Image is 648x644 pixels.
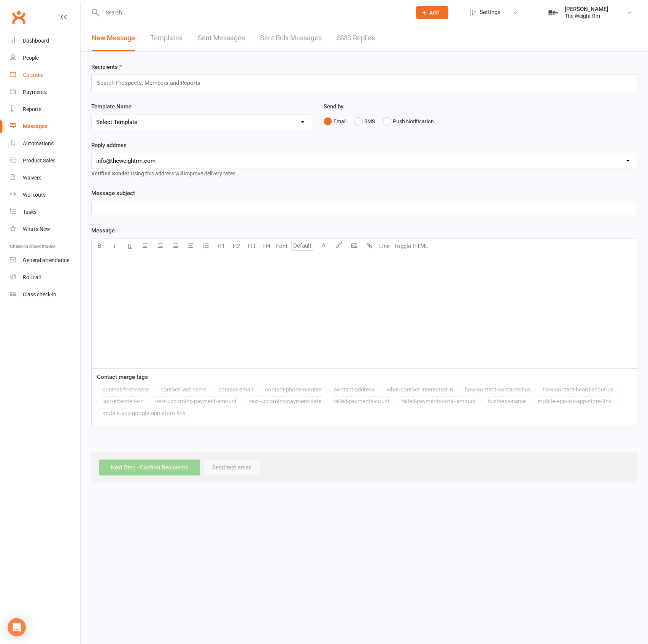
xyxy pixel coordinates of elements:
[546,5,561,20] img: thumb_image1749576563.png
[10,269,80,286] a: Roll call
[10,152,80,169] a: Product Sales
[10,49,80,67] a: People
[377,239,392,254] button: Line
[10,186,80,204] a: Workouts
[416,6,448,19] button: Add
[229,239,244,254] button: H2
[10,286,80,303] a: Class kiosk mode
[91,102,132,111] label: Template Name
[324,102,343,111] label: Send by
[10,67,80,84] a: Calendar
[213,239,229,254] button: H1
[122,239,137,254] button: U
[10,84,80,101] a: Payments
[23,175,41,181] div: Waivers
[324,114,346,129] button: Email
[198,25,245,51] a: Sent Messages
[565,6,608,13] div: [PERSON_NAME]
[23,72,44,78] div: Calendar
[337,25,375,51] a: SMS Replies
[23,209,37,215] div: Tasks
[274,239,289,254] button: Font
[316,239,331,254] button: A
[259,239,274,254] button: H4
[23,55,39,61] div: People
[565,13,608,19] div: The Weight Rm
[128,243,132,250] span: U
[91,189,135,198] label: Message subject
[392,239,430,254] button: Toggle HTML
[10,135,80,152] a: Automations
[23,257,69,263] div: General attendance
[91,170,131,177] strong: Verified Sender:
[10,221,80,238] a: What's New
[10,204,80,221] a: Tasks
[260,25,322,51] a: Sent Bulk Messages
[10,169,80,186] a: Waivers
[23,291,56,297] div: Class check-in
[10,252,80,269] a: General attendance kiosk mode
[92,25,135,51] a: New Message
[354,114,375,129] button: SMS
[100,7,406,18] input: Search...
[480,4,500,21] span: Settings
[8,618,26,636] div: Open Intercom Messenger
[91,62,122,72] label: Recipients
[91,170,237,177] span: Using this address will improve delivery rates.
[23,274,41,280] div: Roll call
[23,157,56,164] div: Product Sales
[97,372,148,382] label: Contact merge tags
[10,32,80,49] a: Dashboard
[23,140,54,146] div: Automations
[10,101,80,118] a: Reports
[91,141,127,150] label: Reply address
[96,78,208,88] input: Search Prospects, Members and Reports
[23,38,49,44] div: Dashboard
[23,226,50,232] div: What's New
[383,114,434,129] button: Push Notification
[244,239,259,254] button: H3
[291,241,314,251] input: Default
[150,25,183,51] a: Templates
[91,226,115,235] label: Message
[23,106,41,112] div: Reports
[429,10,439,16] span: Add
[9,8,28,27] a: Clubworx
[23,89,47,95] div: Payments
[23,123,48,129] div: Messages
[10,118,80,135] a: Messages
[23,192,46,198] div: Workouts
